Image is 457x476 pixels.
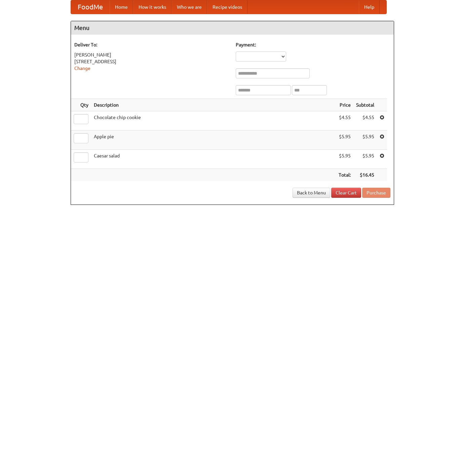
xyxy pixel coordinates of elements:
[172,0,207,14] a: Who we are
[74,51,229,58] div: [PERSON_NAME]
[74,58,229,65] div: [STREET_ADDRESS]
[362,188,390,198] button: Purchase
[207,0,247,14] a: Recipe videos
[91,131,336,150] td: Apple pie
[353,99,377,111] th: Subtotal
[293,188,330,198] a: Back to Menu
[71,0,110,14] a: FoodMe
[74,41,229,48] h5: Deliver To:
[336,99,353,111] th: Price
[71,99,91,111] th: Qty
[336,169,353,181] th: Total:
[336,131,353,150] td: $5.95
[353,111,377,131] td: $4.55
[336,111,353,131] td: $4.55
[236,41,390,48] h5: Payment:
[91,99,336,111] th: Description
[110,0,133,14] a: Home
[353,131,377,150] td: $5.95
[71,21,394,35] h4: Menu
[91,150,336,169] td: Caesar salad
[331,188,361,198] a: Clear Cart
[353,169,377,181] th: $16.45
[336,150,353,169] td: $5.95
[133,0,172,14] a: How it works
[359,0,380,14] a: Help
[74,66,90,71] a: Change
[353,150,377,169] td: $5.95
[91,111,336,131] td: Chocolate chip cookie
